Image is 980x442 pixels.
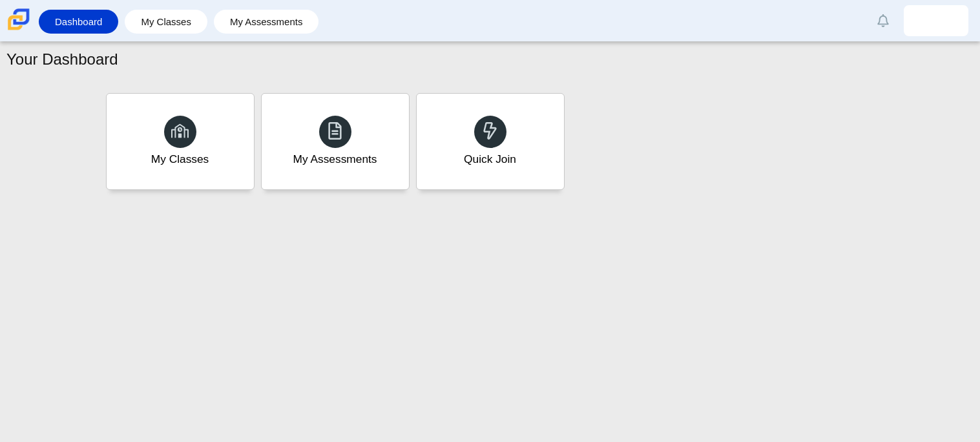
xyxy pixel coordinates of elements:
a: Quick Join [416,93,565,190]
img: marialis.velazquez.HXfIk0 [926,10,946,31]
a: My Classes [131,10,201,34]
a: My Classes [106,93,255,190]
div: My Classes [151,151,209,167]
a: Dashboard [45,10,112,34]
a: My Assessments [261,93,410,190]
a: Carmen School of Science & Technology [5,24,32,35]
a: marialis.velazquez.HXfIk0 [904,5,968,36]
a: Alerts [869,6,897,35]
div: My Assessments [293,151,377,167]
div: Quick Join [464,151,516,167]
img: Carmen School of Science & Technology [5,6,32,33]
h1: Your Dashboard [6,48,118,70]
a: My Assessments [220,10,313,34]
